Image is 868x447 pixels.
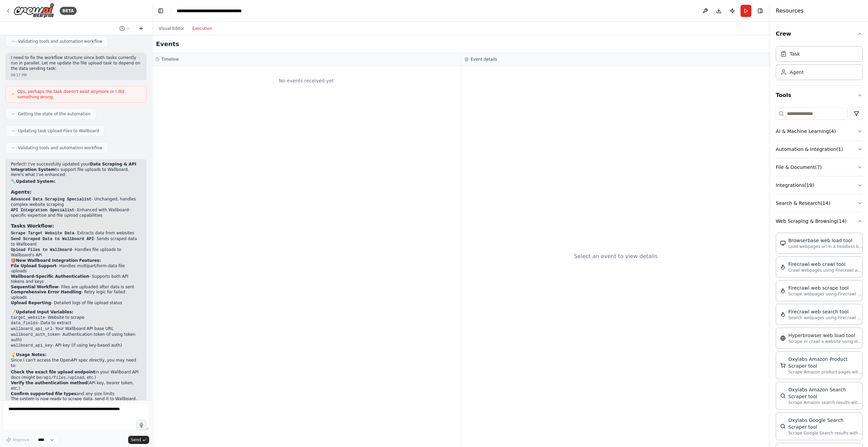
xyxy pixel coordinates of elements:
strong: Verify the authentication method [11,381,87,385]
li: in your Wallboard API docs (might be , , etc.) [11,370,141,381]
p: Crawl webpages using Firecrawl and return the contents [788,268,863,273]
span: Improve [13,437,29,443]
button: Start a new chat [136,24,146,33]
li: - Website to scrape [11,315,141,321]
li: (API key, bearer token, etc.) [11,381,141,391]
p: Scrape Amazon search results with Oxylabs Amazon Search Scraper [788,400,863,405]
li: - Sends scraped data to Wallboard [11,236,141,247]
div: Firecrawl web scrape tool [788,285,863,291]
p: Scrape Amazon product pages with Oxylabs Amazon Product Scraper [788,369,863,375]
p: Load webpages url in a headless browser using Browserbase and return the contents [788,244,863,249]
div: Firecrawl web search tool [788,308,863,315]
p: Scrape Google Search results with Oxylabs Google Search Scraper [788,430,863,436]
li: - API key (if using key-based auth) [11,343,141,349]
h4: Resources [776,7,804,15]
strong: Tasks Workflow: [11,223,54,229]
p: Since I can't access the OpenAPI spec directly, you may need to: [11,358,141,368]
li: and any size limits [11,391,141,397]
button: Crew [776,24,863,43]
strong: Wallboard-Specific Authentication [11,274,89,279]
p: Scrape webpages using Firecrawl and return the contents [788,291,863,297]
h2: 💡 [11,352,141,358]
code: /upload [67,375,84,380]
button: Hide left sidebar [156,6,165,16]
h3: Timeline [161,57,179,62]
div: Task [790,51,800,57]
p: The system is now ready to scrape data, send it to Wallboard, and upload files! Would you like me... [11,396,141,412]
li: - Extracts data from websites [11,231,141,236]
button: Search & Research(14) [776,194,863,212]
strong: New Wallboard Integration Features: [16,258,101,263]
button: Web Scraping & Browsing(14) [776,212,863,230]
button: Click to speak your automation idea [136,420,146,430]
strong: Data Scraping & API Integration System [11,162,136,172]
strong: Sequential Workflow [11,285,58,289]
li: - Detailed logs of file upload status [11,300,141,306]
li: - Unchanged, handles complex website scraping [11,197,141,208]
nav: breadcrumb [177,7,253,14]
h2: Events [156,39,179,49]
div: Hyperbrowser web load tool [788,332,863,339]
strong: Upload Reporting [11,300,51,305]
strong: Comprehensive Error Handling [11,290,81,294]
img: FirecrawlCrawlWebsiteTool [780,264,786,270]
img: Logo [14,3,54,18]
div: BETA [60,7,77,15]
code: API Integration Specialist [11,208,74,213]
span: Updating task Upload Files to Wallboard [18,128,99,134]
li: - Supports both API tokens and keys [11,274,141,285]
img: FirecrawlSearchTool [780,312,786,317]
span: Ops, perhaps the task doesn't exist anymore or I did something wrong. [17,89,141,100]
strong: Agents: [11,189,32,195]
strong: Usage Notes: [16,352,46,357]
code: Send Scraped Data to Wallboard API [11,237,94,241]
button: Switch to previous chat [117,24,133,33]
code: Scrape Target Website Data [11,231,74,236]
li: - Authentication token (if using token auth) [11,332,141,343]
div: Select an event to view details [574,252,658,260]
div: Oxylabs Amazon Product Scraper tool [788,356,863,369]
code: Upload Files to Wallboard [11,248,72,252]
img: HyperbrowserLoadTool [780,335,786,341]
code: target_website [11,315,45,320]
img: OxylabsGoogleSearchScraperTool [780,424,786,429]
li: - Handles multipart/form-data file uploads [11,264,141,274]
p: I need to fix the workflow structure since both tasks currently run in parallel. Let me update th... [11,55,141,71]
span: Getting the state of the automation [18,111,91,117]
button: Hide right sidebar [755,6,765,16]
img: BrowserbaseLoadTool [780,240,786,246]
li: - Retry logic for failed uploads [11,290,141,300]
span: Validating tools and automation workflow [18,145,102,151]
span: Validating tools and automation workflow [18,39,102,44]
button: Improve [3,435,32,444]
strong: Confirm supported file types [11,391,77,396]
li: - Handles file uploads to Wallboard's API [11,247,141,258]
li: - Files are uploaded after data is sent [11,285,141,290]
code: /api/files [41,375,66,380]
div: Oxylabs Google Search Scraper tool [788,417,863,430]
button: Integrations(19) [776,176,863,194]
code: wallboard_api_key [11,343,52,348]
li: - Your Wallboard API base URL [11,326,141,332]
div: Crew [776,43,863,85]
img: OxylabsAmazonSearchScraperTool [780,393,786,399]
p: Scrape or crawl a website using Hyperbrowser and return the contents in properly formatted markdo... [788,339,863,344]
p: Perfect! I've successfully updated your to support file uploads to Wallboard. Here's what I've en... [11,162,141,178]
span: Send [131,437,141,443]
h3: Event details [471,57,497,62]
code: Advanced Data Scraping Specialist [11,197,92,202]
strong: Updated Input Variables: [16,310,73,314]
img: OxylabsAmazonProductScraperTool [780,363,786,368]
button: AI & Machine Learning(4) [776,122,863,140]
p: Search webpages using Firecrawl and return the results [788,315,863,320]
button: Tools [776,86,863,105]
li: - Enhanced with Wallboard-specific expertise and file upload capabilities [11,208,141,218]
button: Send [128,436,149,444]
code: data_fields [11,321,38,326]
button: Automation & Integration(1) [776,140,863,158]
h2: 🔧 [11,179,141,184]
strong: Check the exact file upload endpoint [11,370,95,374]
div: 09:17 PM [11,73,141,78]
h2: 🎯 [11,258,141,264]
button: File & Document(7) [776,158,863,176]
